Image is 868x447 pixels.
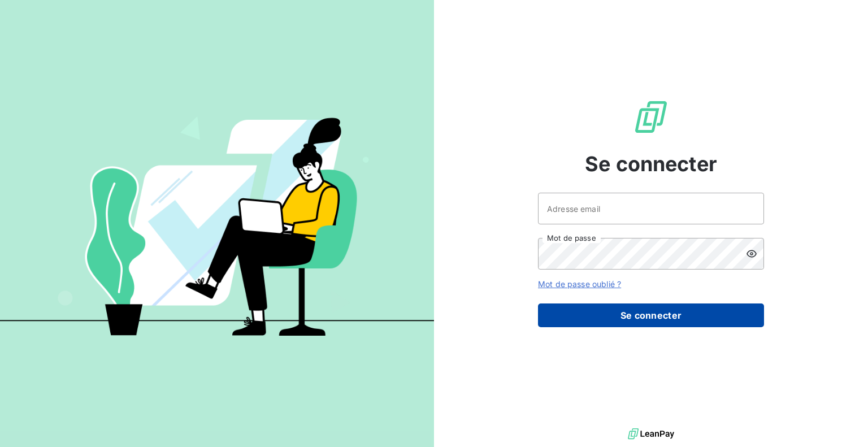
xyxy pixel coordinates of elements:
input: placeholder [538,193,764,224]
span: Se connecter [585,149,717,179]
img: logo [628,426,674,442]
img: Logo LeanPay [633,99,669,135]
button: Se connecter [538,303,764,327]
a: Mot de passe oublié ? [538,279,621,289]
